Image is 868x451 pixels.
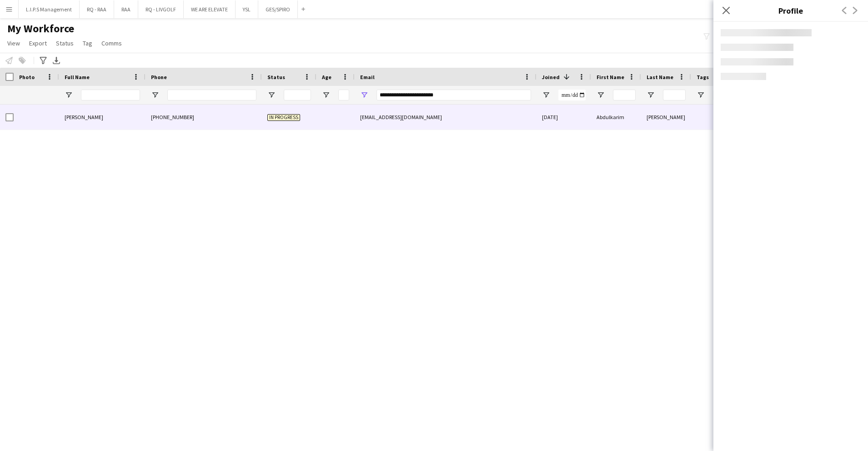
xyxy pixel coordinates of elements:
[713,5,868,16] h3: Profile
[138,0,184,18] button: RQ - LIVGOLF
[184,0,236,18] button: WE ARE ELEVATE
[56,39,74,47] span: Status
[597,91,605,99] button: Open Filter Menu
[537,105,591,130] div: [DATE]
[542,74,560,80] span: Joined
[80,0,114,18] button: RQ - RAA
[167,90,256,100] input: Phone Filter Input
[38,55,49,66] app-action-btn: Advanced filters
[355,105,537,130] div: [EMAIL_ADDRESS][DOMAIN_NAME]
[663,90,686,100] input: Last Name Filter Input
[25,37,50,49] a: Export
[647,74,673,80] span: Last Name
[591,105,641,130] div: Abdulkarim
[267,91,276,99] button: Open Filter Menu
[151,91,159,99] button: Open Filter Menu
[114,0,138,18] button: RAA
[81,90,140,100] input: Full Name Filter Input
[641,105,691,130] div: [PERSON_NAME]
[7,22,74,35] span: My Workforce
[236,0,258,18] button: YSL
[258,0,298,18] button: GES/SPIRO
[29,39,47,47] span: Export
[267,114,300,121] span: In progress
[597,74,624,80] span: First Name
[360,74,375,80] span: Email
[65,114,103,120] span: [PERSON_NAME]
[542,91,550,99] button: Open Filter Menu
[65,91,73,99] button: Open Filter Menu
[65,74,90,80] span: Full Name
[284,90,311,100] input: Status Filter Input
[19,74,35,80] span: Photo
[51,55,62,66] app-action-btn: Export XLSX
[338,90,349,100] input: Age Filter Input
[322,91,330,99] button: Open Filter Menu
[267,74,285,80] span: Status
[697,74,709,80] span: Tags
[613,90,636,100] input: First Name Filter Input
[79,37,96,49] a: Tag
[322,74,331,80] span: Age
[647,91,655,99] button: Open Filter Menu
[19,0,80,18] button: L.I.P.S Management
[83,39,92,47] span: Tag
[7,39,20,47] span: View
[151,74,167,80] span: Phone
[52,37,77,49] a: Status
[360,91,368,99] button: Open Filter Menu
[697,91,705,99] button: Open Filter Menu
[98,37,125,49] a: Comms
[558,90,586,100] input: Joined Filter Input
[101,39,122,47] span: Comms
[4,37,24,49] a: View
[146,105,262,130] div: [PHONE_NUMBER]
[376,90,531,100] input: Email Filter Input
